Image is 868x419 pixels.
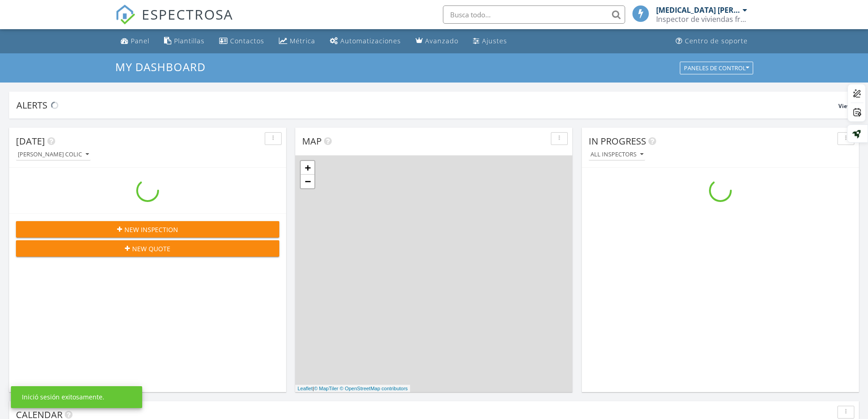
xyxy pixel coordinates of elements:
a: Zoom out [301,175,314,188]
font: Inició sesión exitosamente. [22,393,104,401]
a: © OpenStreetMap contributors [340,386,408,391]
font: Automatizaciones [340,36,401,45]
font: Plantillas [174,36,205,45]
a: Automatizaciones (básicas) [326,33,405,50]
font: Panel [131,36,149,45]
span: Map [302,135,322,147]
a: Centro de soporte [672,33,751,50]
a: Plantillas [160,33,208,50]
font: Avanzado [425,36,458,45]
div: [PERSON_NAME] Colic [18,151,89,158]
a: Contactos [216,33,268,50]
font: Ajustes [482,36,507,45]
font: Paneles de control [684,64,746,72]
font: ESPECTROSA [142,5,233,24]
font: Métrica [290,36,315,45]
button: Paneles de control [680,62,753,74]
div: Inspector de viviendas francotirador [656,15,747,24]
a: ESPECTROSA [115,12,233,31]
div: | [295,385,410,393]
font: Inspector de viviendas francotirador [656,14,781,24]
a: Ajustes [469,33,511,50]
a: © MapTiler [314,386,339,391]
font: Contactos [230,36,264,45]
a: Zoom in [301,161,314,175]
span: In Progress [589,135,646,147]
a: Panel [117,33,153,50]
div: All Inspectors [591,151,643,158]
img: El mejor software de inspección de viviendas: Spectora [115,5,135,25]
div: Alerts [16,99,838,111]
span: View [838,102,852,110]
span: My Dashboard [115,59,205,74]
span: New Inspection [124,225,178,234]
button: New Quote [16,240,279,257]
input: Busca todo... [443,5,625,24]
button: New Inspection [16,221,279,238]
a: Métrica [275,33,319,50]
font: [MEDICAL_DATA] [PERSON_NAME] [656,5,777,15]
span: [DATE] [16,135,45,147]
a: Avanzado [412,33,462,50]
button: All Inspectors [589,149,645,161]
font: Centro de soporte [685,36,748,45]
span: New Quote [132,244,170,253]
button: [PERSON_NAME] Colic [16,149,91,161]
a: Leaflet [298,386,313,391]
